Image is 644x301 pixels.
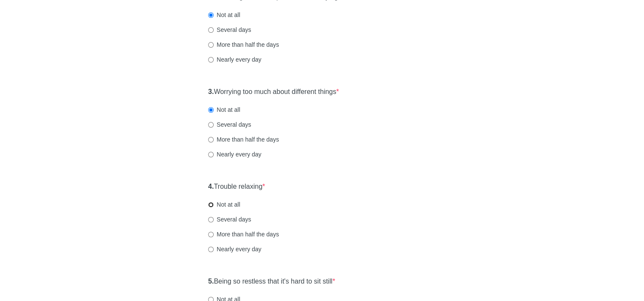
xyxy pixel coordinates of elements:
[208,230,279,239] label: More than half the days
[208,152,214,157] input: Nearly every day
[208,217,214,222] input: Several days
[208,42,214,48] input: More than half the days
[208,88,214,95] strong: 3.
[208,200,240,209] label: Not at all
[208,137,214,142] input: More than half the days
[208,247,214,252] input: Nearly every day
[208,27,214,33] input: Several days
[208,40,279,49] label: More than half the days
[208,278,214,285] strong: 5.
[208,135,279,144] label: More than half the days
[208,150,261,159] label: Nearly every day
[208,122,214,128] input: Several days
[208,26,251,34] label: Several days
[208,107,214,113] input: Not at all
[208,277,335,287] label: Being so restless that it's hard to sit still
[208,55,261,64] label: Nearly every day
[208,232,214,237] input: More than half the days
[208,105,240,114] label: Not at all
[208,245,261,253] label: Nearly every day
[208,12,214,18] input: Not at all
[208,87,339,97] label: Worrying too much about different things
[208,183,214,190] strong: 4.
[208,57,214,62] input: Nearly every day
[208,182,265,192] label: Trouble relaxing
[208,120,251,129] label: Several days
[208,11,240,19] label: Not at all
[208,202,214,207] input: Not at all
[208,215,251,224] label: Several days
